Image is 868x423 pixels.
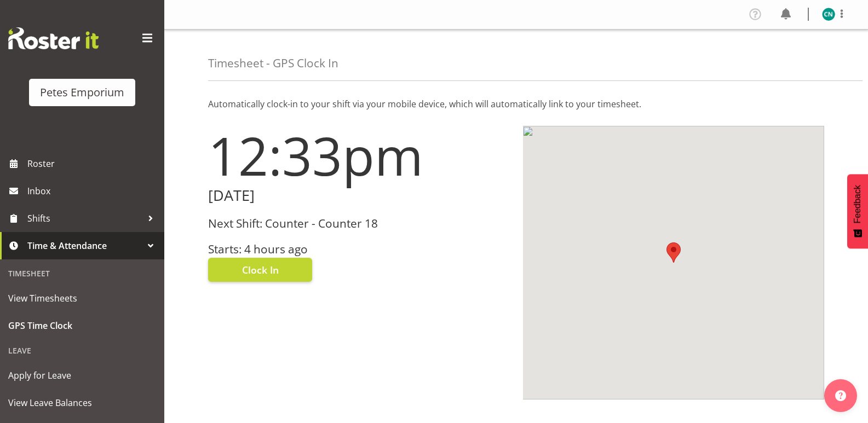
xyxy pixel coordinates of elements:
[27,210,142,227] span: Shifts
[208,187,510,204] h2: [DATE]
[3,262,162,285] div: Timesheet
[8,317,156,334] span: GPS Time Clock
[3,312,162,339] a: GPS Time Clock
[3,339,162,362] div: Leave
[822,8,835,21] img: christine-neville11214.jpg
[208,217,510,230] h3: Next Shift: Counter - Counter 18
[847,174,868,248] button: Feedback - Show survey
[242,263,279,277] span: Clock In
[8,27,99,49] img: Rosterit website logo
[27,183,159,199] span: Inbox
[3,389,162,416] a: View Leave Balances
[27,237,142,254] span: Time & Attendance
[208,258,312,282] button: Clock In
[853,185,863,223] span: Feedback
[835,390,846,401] img: help-xxl-2.png
[8,367,156,384] span: Apply for Leave
[208,243,510,256] h3: Starts: 4 hours ago
[40,84,124,101] div: Petes Emporium
[3,285,162,312] a: View Timesheets
[8,290,156,306] span: View Timesheets
[3,362,162,389] a: Apply for Leave
[208,97,824,111] p: Automatically clock-in to your shift via your mobile device, which will automatically link to you...
[208,57,338,69] h4: Timesheet - GPS Clock In
[208,126,510,185] h1: 12:33pm
[8,395,156,411] span: View Leave Balances
[27,155,159,172] span: Roster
